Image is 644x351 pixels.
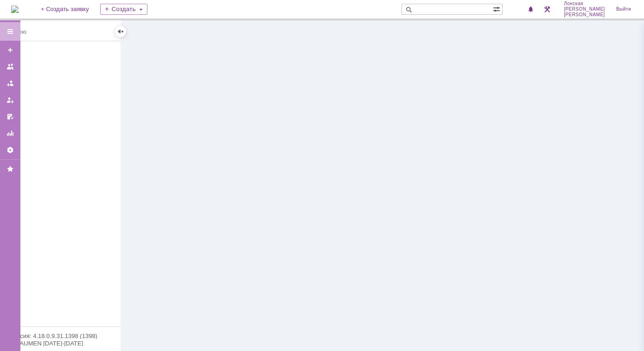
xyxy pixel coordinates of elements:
div: Версия: 4.18.0.9.31.1398 (1398) [9,333,111,339]
a: Перейти в интерфейс администратора [542,4,553,15]
div: Скрыть меню [115,26,126,37]
div: © NAUMEN [DATE]-[DATE] [9,340,111,346]
span: [PERSON_NAME] [564,6,605,12]
span: [PERSON_NAME] [564,12,605,18]
div: Создать [100,4,147,15]
span: Расширенный поиск [493,4,502,13]
span: Лонская [564,1,605,6]
img: logo [11,6,19,13]
a: Перейти на домашнюю страницу [11,6,19,13]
